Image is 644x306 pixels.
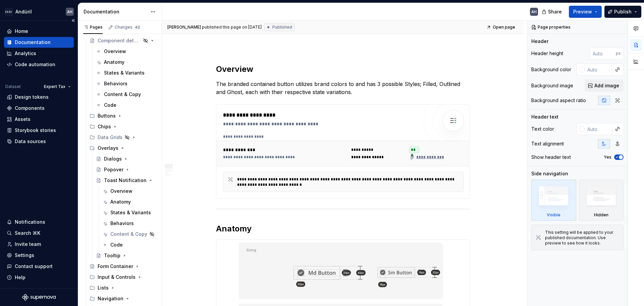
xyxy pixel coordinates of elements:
label: Yes [604,155,611,160]
div: Visible [547,212,560,218]
div: Invite team [15,241,41,248]
div: AH [531,9,537,14]
span: Published [272,25,292,30]
button: Expert Tax [41,82,74,91]
div: Code automation [15,61,55,68]
a: Tooltip [93,250,159,261]
div: published this page on [DATE] [202,25,262,30]
div: Tooltip [104,252,120,259]
a: Invite team [4,239,74,250]
div: Andúril [15,8,32,15]
div: Chips [98,123,111,130]
a: Content & Copy [93,89,159,100]
h2: Overview [216,64,470,75]
a: States & Variants [93,68,159,78]
a: Documentation [4,37,74,48]
input: Auto [585,123,612,135]
a: Form Container [87,261,159,272]
a: Anatomy [93,57,159,68]
div: Text alignment [531,140,564,147]
div: Header text [531,114,558,120]
a: Settings [4,250,74,261]
div: AH [67,9,72,14]
div: Visible [531,180,576,221]
div: Lists [98,285,109,291]
div: Header height [531,50,563,57]
div: Input & Controls [98,274,136,280]
button: Share [538,6,566,18]
img: 572984b3-56a8-419d-98bc-7b186c70b928.png [5,8,13,16]
span: Share [548,8,562,15]
input: Auto [590,47,616,59]
a: States & Variants [100,207,159,218]
div: Overview [110,188,132,194]
a: Code [93,100,159,111]
div: Component detail template [98,37,141,44]
div: Notifications [15,219,45,225]
div: Data sources [15,138,46,145]
div: This setting will be applied to your published documentation. Use preview to see how it looks. [545,230,619,246]
div: Pages [83,25,103,30]
div: Background image [531,82,573,89]
div: Anatomy [110,199,131,205]
div: Dataset [5,84,21,89]
p: px [616,51,621,56]
div: Content & Copy [104,91,141,98]
div: Background color [531,66,571,73]
div: Code [110,242,123,248]
a: Overview [100,186,159,196]
button: Search ⌘K [4,228,74,238]
div: Anatomy [104,59,124,65]
a: Anatomy [100,196,159,207]
div: Help [15,274,25,281]
a: Toast Notification [93,175,159,186]
div: Analytics [15,50,36,57]
span: [PERSON_NAME] [167,25,201,30]
div: Data Grids [87,132,159,143]
a: Design tokens [4,92,74,102]
div: Home [15,28,28,35]
div: Dialogs [104,156,122,162]
div: Contact support [15,263,53,270]
button: AndúrilAH [1,4,76,19]
div: Hidden [579,180,624,221]
a: Component detail template [87,35,159,46]
a: Dialogs [93,154,159,164]
div: Components [15,105,45,112]
div: Input & Controls [87,272,159,282]
a: Behaviors [93,78,159,89]
div: Form Container [98,263,133,270]
div: Popover [104,166,123,173]
div: Assets [15,116,31,123]
div: Buttons [98,113,116,119]
span: Preview [573,8,592,15]
a: Supernova Logo [22,294,56,301]
div: Navigation [98,295,123,302]
div: Hidden [594,212,608,218]
a: Storybook stories [4,125,74,136]
div: Code [104,102,116,108]
h2: Anatomy [216,223,470,234]
button: Contact support [4,261,74,272]
div: Behaviors [110,220,134,227]
div: Overlays [87,143,159,154]
button: Collapse sidebar [68,16,78,25]
button: Add image [585,80,624,92]
button: Notifications [4,217,74,227]
a: Data sources [4,136,74,147]
div: Data Grids [98,134,122,141]
a: Assets [4,114,74,125]
div: Overlays [98,145,118,151]
a: Components [4,103,74,114]
span: Publish [614,8,632,15]
div: Background aspect ratio [531,97,586,104]
div: Overview [104,48,126,55]
div: Design tokens [15,94,49,100]
a: Behaviors [100,218,159,229]
input: Auto [585,63,612,76]
button: Preview [569,6,602,18]
a: Content & Copy [100,229,159,239]
a: Code automation [4,59,74,70]
span: Add image [594,82,619,89]
a: Open page [484,23,518,32]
